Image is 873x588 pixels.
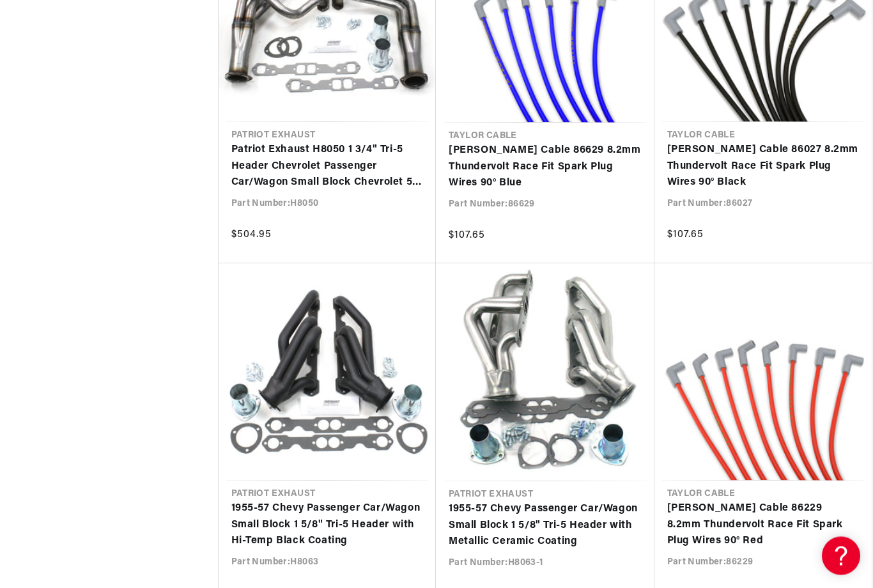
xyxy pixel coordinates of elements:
[449,502,642,551] a: 1955-57 Chevy Passenger Car/Wagon Small Block 1 5/8" Tri-5 Header with Metallic Ceramic Coating
[667,501,860,550] a: [PERSON_NAME] Cable 86229 8.2mm Thundervolt Race Fit Spark Plug Wires 90° Red
[449,143,642,192] a: [PERSON_NAME] Cable 86629 8.2mm Thundervolt Race Fit Spark Plug Wires 90° Blue
[667,143,860,192] a: [PERSON_NAME] Cable 86027 8.2mm Thundervolt Race Fit Spark Plug Wires 90° Black
[231,143,424,192] a: Patriot Exhaust H8050 1 3/4" Tri-5 Header Chevrolet Passenger Car/Wagon Small Block Chevrolet 55-...
[231,501,424,550] a: 1955-57 Chevy Passenger Car/Wagon Small Block 1 5/8" Tri-5 Header with Hi-Temp Black Coating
